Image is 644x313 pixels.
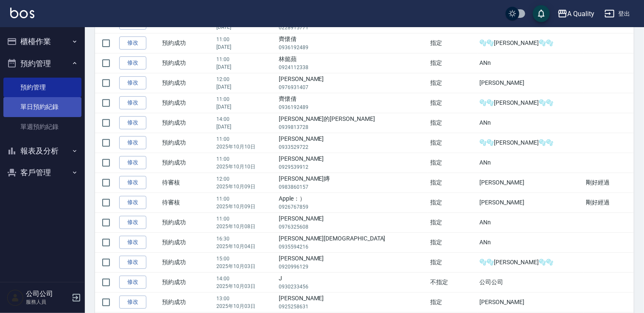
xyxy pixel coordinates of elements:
[277,153,428,173] td: [PERSON_NAME]
[279,123,426,131] p: 0939813728
[160,252,214,272] td: 預約成功
[477,153,584,173] td: ANn
[428,153,477,173] td: 指定
[477,133,584,153] td: 🫧🫧[PERSON_NAME]🫧🫧
[216,155,274,163] p: 11:00
[119,236,146,249] a: 修改
[119,36,146,50] a: 修改
[279,143,426,151] p: 0933529722
[428,133,477,153] td: 指定
[277,232,428,252] td: [PERSON_NAME][DEMOGRAPHIC_DATA]
[216,295,274,302] p: 13:00
[477,193,584,212] td: [PERSON_NAME]
[216,36,274,43] p: 11:00
[216,43,274,51] p: [DATE]
[119,116,146,129] a: 修改
[216,123,274,131] p: [DATE]
[160,113,214,133] td: 預約成功
[216,63,274,71] p: [DATE]
[554,5,598,22] button: A Quality
[279,303,426,310] p: 0925258631
[160,93,214,113] td: 預約成功
[279,223,426,231] p: 0976325608
[3,162,81,184] button: 客戶管理
[279,263,426,271] p: 0920996129
[160,232,214,252] td: 預約成功
[277,292,428,312] td: [PERSON_NAME]
[277,193,428,212] td: Apple：）
[277,252,428,272] td: [PERSON_NAME]
[428,292,477,312] td: 指定
[428,113,477,133] td: 指定
[216,135,274,143] p: 11:00
[477,93,584,113] td: 🫧🫧[PERSON_NAME]🫧🫧
[119,216,146,229] a: 修改
[477,173,584,193] td: [PERSON_NAME]
[216,175,274,183] p: 12:00
[277,53,428,73] td: 林懿蘋
[216,223,274,230] p: 2025年10月08日
[216,143,274,151] p: 2025年10月10日
[216,183,274,190] p: 2025年10月09日
[477,33,584,53] td: 🫧🫧[PERSON_NAME]🫧🫧
[119,256,146,269] a: 修改
[160,153,214,173] td: 預約成功
[477,292,584,312] td: [PERSON_NAME]
[428,173,477,193] td: 指定
[160,173,214,193] td: 待審核
[279,203,426,211] p: 0926767859
[216,163,274,170] p: 2025年10月10日
[428,252,477,272] td: 指定
[119,76,146,89] a: 修改
[216,215,274,223] p: 11:00
[160,193,214,212] td: 待審核
[160,33,214,53] td: 預約成功
[26,290,69,298] h5: 公司公司
[160,133,214,153] td: 預約成功
[160,212,214,232] td: 預約成功
[3,31,81,53] button: 櫃檯作業
[279,84,426,91] p: 0976931407
[477,272,584,292] td: 公司公司
[10,8,34,18] img: Logo
[3,53,81,75] button: 預約管理
[216,255,274,263] p: 15:00
[568,8,595,19] div: A Quality
[277,173,428,193] td: [PERSON_NAME]嫥
[119,156,146,169] a: 修改
[277,212,428,232] td: [PERSON_NAME]
[119,96,146,109] a: 修改
[216,235,274,243] p: 16:30
[428,212,477,232] td: 指定
[428,232,477,252] td: 指定
[277,93,428,113] td: 齊懷倩
[428,53,477,73] td: 指定
[279,243,426,251] p: 0935594216
[477,113,584,133] td: ANn
[119,136,146,149] a: 修改
[428,73,477,93] td: 指定
[216,282,274,290] p: 2025年10月03日
[279,103,426,111] p: 0936192489
[216,203,274,210] p: 2025年10月09日
[160,73,214,93] td: 預約成功
[3,78,81,97] a: 預約管理
[277,113,428,133] td: [PERSON_NAME]的[PERSON_NAME]
[279,283,426,291] p: 0930233456
[119,56,146,70] a: 修改
[216,75,274,83] p: 12:00
[477,252,584,272] td: 🫧🫧[PERSON_NAME]🫧🫧
[279,24,426,31] p: 0228915771
[279,163,426,171] p: 0929539912
[216,95,274,103] p: 11:00
[216,243,274,250] p: 2025年10月04日
[277,33,428,53] td: 齊懷倩
[160,272,214,292] td: 預約成功
[119,276,146,289] a: 修改
[3,117,81,137] a: 單週預約紀錄
[3,140,81,162] button: 報表及分析
[216,56,274,63] p: 11:00
[216,275,274,282] p: 14:00
[428,272,477,292] td: 不指定
[216,83,274,91] p: [DATE]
